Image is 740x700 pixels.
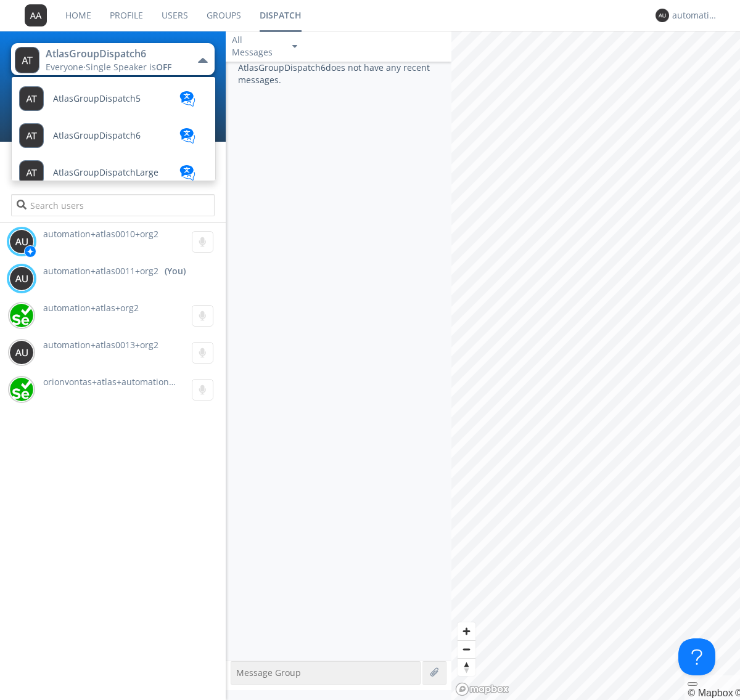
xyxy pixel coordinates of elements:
button: AtlasGroupDispatch6Everyone·Single Speaker isOFF [11,43,214,75]
div: All Messages [232,34,281,59]
span: automation+atlas0013+org2 [43,339,158,351]
span: AtlasGroupDispatch6 [53,131,141,140]
div: AtlasGroupDispatch6 does not have any recent messages. [226,62,451,661]
img: 373638.png [25,4,47,26]
img: translation-blue.svg [178,91,197,107]
img: 373638.png [9,340,34,365]
span: Single Speaker is [86,61,171,73]
span: OFF [156,61,171,73]
span: automation+atlas0011+org2 [43,265,158,277]
img: translation-blue.svg [178,165,197,181]
span: automation+atlas+org2 [43,302,139,314]
span: AtlasGroupDispatch5 [53,94,141,104]
img: 373638.png [656,9,669,22]
button: Toggle attribution [688,682,697,686]
input: Search users [11,194,214,216]
img: 373638.png [9,229,34,254]
img: 373638.png [15,47,39,73]
span: Zoom out [458,641,475,658]
span: automation+atlas0010+org2 [43,228,158,240]
img: 373638.png [9,266,34,291]
div: automation+atlas0011+org2 [672,9,718,22]
span: AtlasGroupDispatchLarge [53,168,158,177]
div: AtlasGroupDispatch6 [46,47,184,61]
img: translation-blue.svg [178,128,197,144]
img: 416df68e558d44378204aed28a8ce244 [9,303,34,328]
button: Zoom out [458,640,475,658]
span: Reset bearing to north [458,659,475,676]
ul: AtlasGroupDispatch6Everyone·Single Speaker isOFF [11,76,216,181]
a: Mapbox logo [455,682,509,696]
img: 29d36aed6fa347d5a1537e7736e6aa13 [9,377,34,402]
div: (You) [165,265,186,277]
iframe: Toggle Customer Support [678,638,715,675]
button: Zoom in [458,622,475,640]
img: caret-down-sm.svg [292,45,297,48]
div: Everyone · [46,61,184,73]
button: Reset bearing to north [458,658,475,676]
a: Mapbox [688,688,733,698]
span: orionvontas+atlas+automation+org2 [43,376,192,388]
